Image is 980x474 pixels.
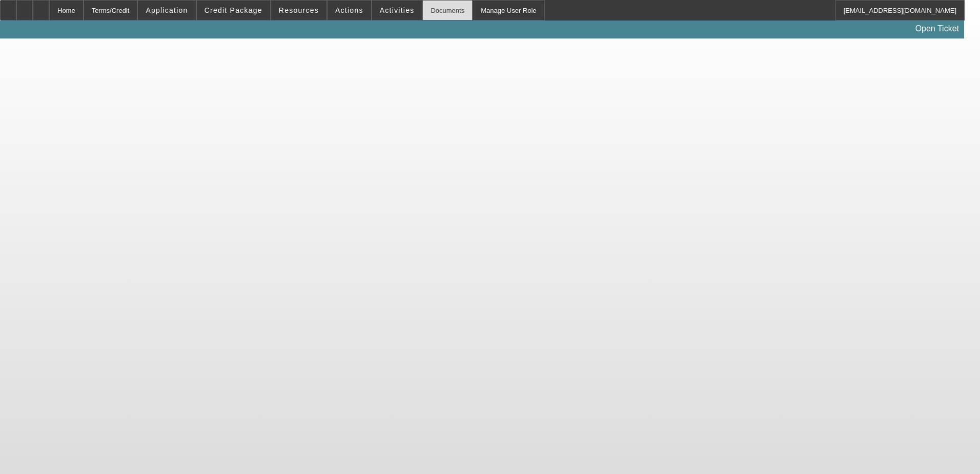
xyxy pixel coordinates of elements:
span: Actions [335,6,363,14]
span: Activities [380,6,415,14]
button: Actions [328,1,371,20]
a: Open Ticket [911,20,963,37]
button: Resources [271,1,326,20]
button: Application [138,1,195,20]
button: Credit Package [197,1,270,20]
button: Activities [372,1,422,20]
span: Resources [279,6,319,14]
span: Credit Package [205,6,262,14]
span: Application [146,6,188,14]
